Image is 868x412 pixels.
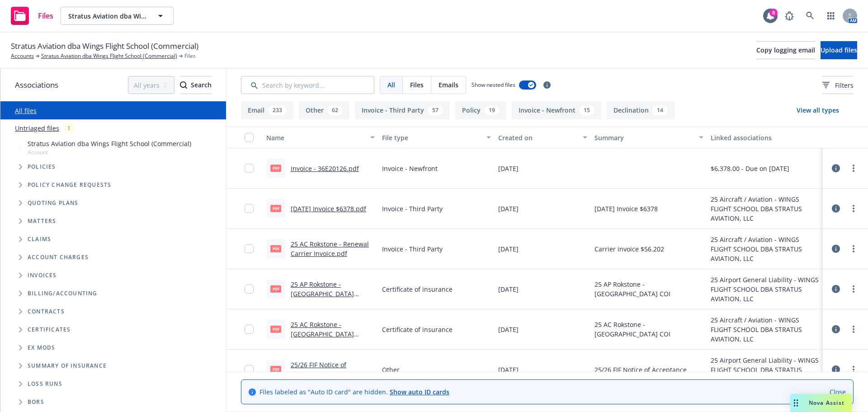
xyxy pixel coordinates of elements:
a: Untriaged files [15,123,59,133]
button: Summary [591,127,707,148]
a: Report a Bug [780,7,798,25]
span: Summary of insurance [28,363,107,369]
span: Files [410,80,424,90]
a: Files [7,3,57,28]
span: Show nested files [472,81,515,89]
span: Quoting plans [28,200,79,206]
span: Policy change requests [28,182,111,188]
span: Policies [28,164,56,170]
button: Invoice - Third Party [355,101,450,119]
a: 25 AC Rokstone - Renewal Carrier Invoice.pdf [291,240,369,258]
span: [DATE] [498,284,519,294]
button: Stratus Aviation dba Wings Flight School (Commercial) [61,7,174,25]
a: All files [15,106,37,115]
span: [DATE] [498,365,519,374]
a: Stratus Aviation dba Wings Flight School (Commercial) [41,52,177,60]
span: Invoices [28,273,57,278]
a: more [848,203,859,214]
span: pdf [270,165,281,171]
div: 15 [579,105,594,115]
span: [DATE] Invoice $6378 [594,204,658,213]
a: more [848,364,859,375]
span: Account [28,148,191,156]
span: Filters [822,81,854,90]
span: Files labeled as "Auto ID card" are hidden. [259,387,449,397]
span: Certificates [28,327,71,332]
div: Drag to move [790,394,802,412]
a: 25 AP Rokstone - [GEOGRAPHIC_DATA] COI.pdf [291,280,354,308]
span: Copy logging email [756,46,815,54]
span: BORs [28,399,44,405]
span: Emails [439,80,458,90]
button: Name [263,127,378,148]
div: File type [382,133,481,142]
button: Invoice - Newfront [512,101,601,119]
div: 1 [63,123,75,133]
span: Certificate of insurance [382,284,453,294]
span: Stratus Aviation dba Wings Flight School (Commercial) [28,139,191,148]
button: Filters [822,76,854,94]
a: more [848,163,859,174]
input: Select all [245,133,254,142]
span: Invoice - Third Party [382,204,443,213]
div: Name [266,133,365,142]
a: more [848,284,859,294]
a: more [848,324,859,335]
span: pdf [270,326,281,332]
span: pdf [270,205,281,212]
span: 25/26 FIF Notice of Acceptance [594,365,687,374]
input: Toggle Row Selected [245,325,254,334]
span: [DATE] [498,244,519,254]
button: Linked associations [707,127,823,148]
a: Accounts [11,52,34,60]
span: Upload files [821,46,857,54]
span: 25 AP Rokstone - [GEOGRAPHIC_DATA] COI [594,279,703,298]
a: Close [830,387,846,397]
a: more [848,243,859,254]
div: 62 [327,105,343,115]
span: pdf [270,245,281,252]
div: 8 [769,9,778,17]
button: Upload files [821,41,857,59]
span: Files [184,52,196,60]
span: Ex Mods [28,345,55,350]
svg: Search [180,81,187,89]
span: Files [38,12,53,19]
span: Stratus Aviation dba Wings Flight School (Commercial) [11,40,198,52]
div: 25 Aircraft / Aviation - WINGS FLIGHT SCHOOL DBA STRATUS AVIATION, LLC [711,235,819,263]
span: Invoice - Third Party [382,244,443,254]
div: Folder Tree Example [0,284,226,411]
span: Nova Assist [809,399,844,407]
span: pdf [270,366,281,373]
span: pdf [270,285,281,292]
input: Toggle Row Selected [245,204,254,213]
div: 19 [484,105,500,115]
span: [DATE] [498,204,519,213]
div: 57 [428,105,443,115]
span: Certificate of insurance [382,325,453,334]
span: Associations [15,79,58,91]
span: [DATE] [498,325,519,334]
input: Toggle Row Selected [245,164,254,173]
span: Contracts [28,309,65,314]
div: 14 [652,105,668,115]
div: 25 Aircraft / Aviation - WINGS FLIGHT SCHOOL DBA STRATUS AVIATION, LLC [711,194,819,223]
div: Search [180,76,212,94]
div: Linked associations [711,133,819,142]
a: 25 AC Rokstone - [GEOGRAPHIC_DATA] COI.pdf [291,320,354,348]
span: Carrier invoice $56.202 [594,244,664,254]
a: Search [801,7,819,25]
div: Created on [498,133,578,142]
div: 25 Aircraft / Aviation - WINGS FLIGHT SCHOOL DBA STRATUS AVIATION, LLC [711,315,819,344]
button: Other [299,101,349,119]
input: Toggle Row Selected [245,244,254,253]
div: 233 [268,105,287,115]
a: Switch app [822,7,840,25]
a: [DATE] Invoice $6378.pdf [291,204,366,213]
div: 25 Airport General Liability - WINGS FLIGHT SCHOOL DBA STRATUS AVIATION, LLC [711,355,819,384]
button: Declination [607,101,675,119]
div: Tree Example [0,137,226,284]
span: Matters [28,218,56,224]
button: Created on [495,127,591,148]
span: Filters [835,81,854,90]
